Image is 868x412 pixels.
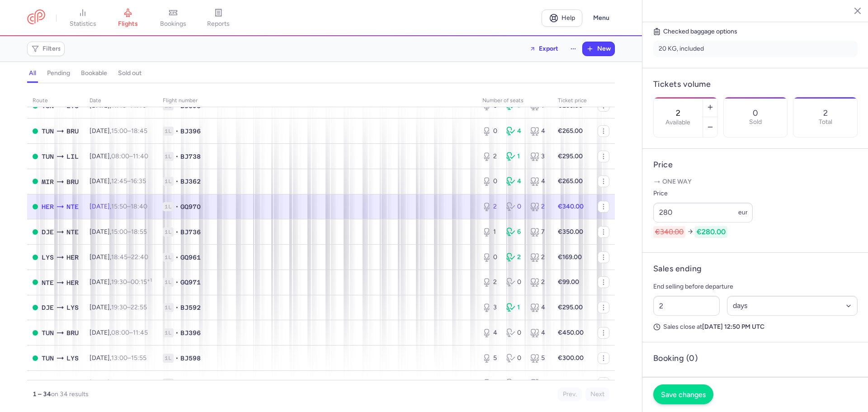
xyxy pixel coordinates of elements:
p: 0 [753,109,758,118]
strong: €169.00 [558,253,582,261]
span: • [175,303,179,312]
span: flights [118,20,138,28]
time: 16:35 [131,177,146,185]
span: BJ396 [180,127,201,136]
span: TLS [66,379,79,388]
span: BJ738 [180,152,201,161]
span: BJ740 [180,379,201,388]
div: 2 [506,253,523,262]
span: €340.00 [653,226,685,238]
span: LYS [66,303,79,313]
span: • [175,202,179,211]
span: DJE [42,303,54,313]
a: statistics [60,8,105,28]
span: – [111,278,152,286]
strong: €340.00 [558,203,584,210]
div: 7 [530,227,547,237]
strong: €450.00 [558,379,584,387]
span: 1L [163,127,174,136]
div: 3 [482,303,499,312]
h4: all [29,69,36,77]
div: 0 [506,202,523,211]
strong: €265.00 [558,127,583,135]
span: LYS [42,252,54,262]
span: • [175,227,179,237]
time: 18:55 [131,228,147,236]
div: 2 [530,278,547,287]
span: 1L [163,177,174,186]
span: 1L [163,328,174,337]
time: 22:55 [131,303,147,311]
a: bookings [151,8,196,28]
h4: Sales ending [653,264,702,274]
label: Available [665,119,690,126]
div: 0 [506,379,523,388]
h4: Tickets volume [653,79,858,90]
span: TUN [42,328,54,338]
span: BJ592 [180,303,201,312]
span: BRU [66,328,79,338]
sup: +1 [147,277,152,283]
span: HER [66,252,79,262]
span: BJ598 [180,354,201,363]
span: GQ971 [180,278,201,287]
div: 4 [530,303,547,312]
span: – [111,329,148,336]
time: 15:55 [131,354,146,362]
time: 13:00 [111,354,127,362]
th: Flight number [157,94,477,108]
label: Price [653,188,753,199]
span: – [111,253,148,261]
time: 15:50 [111,203,127,210]
span: eur [738,208,748,216]
span: TUN [42,126,54,136]
span: statistics [70,20,96,28]
time: 21:05 [131,379,146,387]
time: 08:00 [111,329,129,336]
button: Menu [588,9,615,27]
time: 12:45 [111,177,127,185]
strong: 1 – 34 [33,390,51,398]
p: Sales close at [653,323,858,331]
span: – [111,152,148,160]
div: 4 [482,379,499,388]
span: [DATE], [90,379,146,387]
span: 1L [163,227,174,237]
span: LIL [66,152,79,161]
span: GQ970 [180,202,201,211]
span: [DATE], [90,177,146,185]
span: – [111,354,146,362]
a: Help [542,9,582,27]
span: 1L [163,278,174,287]
div: 4 [530,177,547,186]
span: BJ396 [180,328,201,337]
input: --- [653,203,753,223]
strong: €350.00 [558,228,583,236]
span: [DATE], [90,127,147,135]
div: 5 [530,354,547,363]
div: 2 [482,278,499,287]
span: [DATE], [90,228,147,236]
h4: Booking (0) [653,353,698,364]
div: 2 [482,152,499,161]
div: 1 [482,227,499,237]
div: 4 [482,328,499,337]
th: Ticket price [552,94,592,108]
th: route [27,94,84,108]
button: Export [524,42,564,56]
span: BJ362 [180,177,201,186]
span: 1L [163,379,174,388]
span: – [111,379,146,387]
div: 3 [530,152,547,161]
span: 1L [163,202,174,211]
span: MIR [42,177,54,187]
span: DJE [42,227,54,237]
button: Prev. [558,388,582,401]
div: 4 [530,328,547,337]
span: 1L [163,152,174,161]
span: DJE [42,379,54,388]
span: on 34 results [51,390,89,398]
button: Save changes [653,384,713,404]
a: reports [196,8,241,28]
span: TUN [42,353,54,363]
